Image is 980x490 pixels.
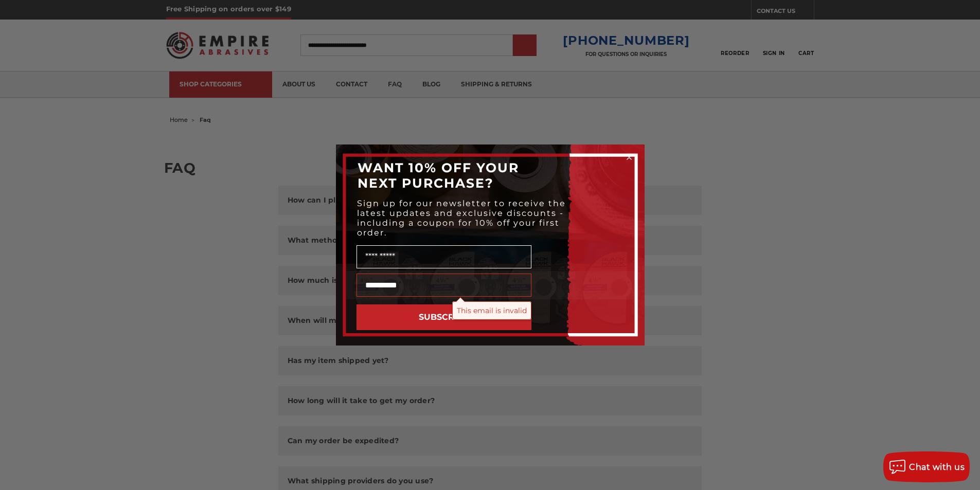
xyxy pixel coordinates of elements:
[357,274,531,297] input: Email
[624,152,634,162] button: Close dialog
[909,462,965,472] span: Chat with us
[357,198,566,238] span: Sign up for our newsletter to receive the latest updates and exclusive discounts - including a co...
[358,160,519,191] span: WANT 10% OFF YOUR NEXT PURCHASE?
[883,451,970,482] button: Chat with us
[357,304,531,330] button: SUBSCRIBE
